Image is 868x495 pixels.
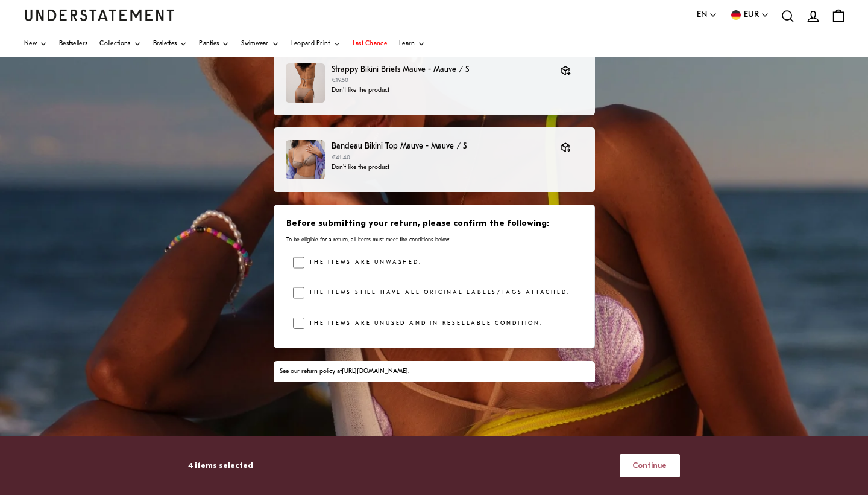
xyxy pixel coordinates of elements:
[304,287,570,299] label: The items still have all original labels/tags attached.
[280,367,588,377] div: See our return policy at .
[304,257,421,269] label: The items are unwashed.
[399,31,426,57] a: Learn
[286,63,325,103] img: MEHS-BRF-102-M-mauve.jpg
[59,31,87,57] a: Bestsellers
[286,218,581,230] h3: Before submitting your return, please confirm the following:
[24,10,175,21] a: Understatement Homepage
[286,140,325,179] img: MEHS-BRA-106-M-mauve_046de1b0-f4c7-4889-a4f2-613e97a856db.jpg
[286,236,581,244] p: To be eligible for a return, all items must meet the conditions below.
[332,86,549,95] p: Don't like the product
[59,41,87,47] span: Bestsellers
[332,163,549,173] p: Don't like the product
[291,31,341,57] a: Leopard Print
[729,8,769,22] button: EUR
[153,41,177,47] span: Bralettes
[332,153,549,163] p: €41.40
[697,8,717,22] button: EN
[744,8,759,22] span: EUR
[399,41,415,47] span: Learn
[99,41,130,47] span: Collections
[24,31,47,57] a: New
[241,41,268,47] span: Swimwear
[291,41,330,47] span: Leopard Print
[353,41,387,47] span: Last Chance
[199,41,219,47] span: Panties
[304,318,542,330] label: The items are unused and in resellable condition.
[342,368,408,375] a: [URL][DOMAIN_NAME]
[24,41,37,47] span: New
[332,140,549,153] p: Bandeau Bikini Top Mauve - Mauve / S
[332,76,549,86] p: €19.50
[99,31,140,57] a: Collections
[697,8,707,22] span: EN
[199,31,229,57] a: Panties
[153,31,187,57] a: Bralettes
[332,63,549,76] p: Strappy Bikini Briefs Mauve - Mauve / S
[353,31,387,57] a: Last Chance
[241,31,278,57] a: Swimwear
